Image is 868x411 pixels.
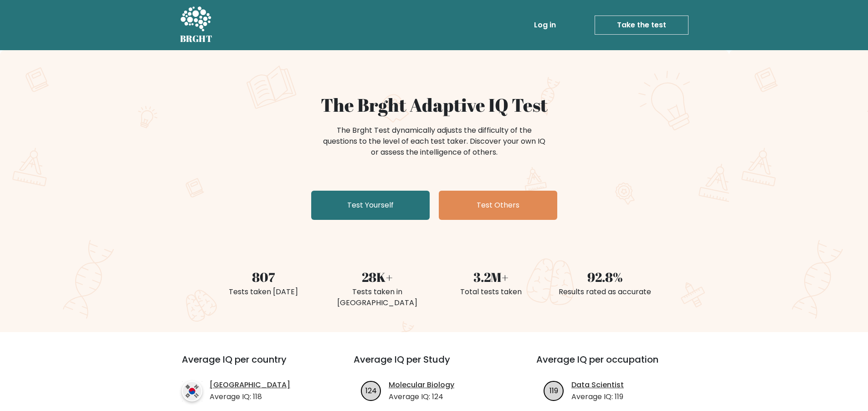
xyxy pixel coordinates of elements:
[554,286,657,297] div: Results rated as accurate
[536,354,697,376] h3: Average IQ per occupation
[571,391,624,402] p: Average IQ: 119
[212,267,315,286] div: 807
[595,16,688,35] a: Take the test
[182,381,202,401] img: country
[326,267,429,286] div: 28K+
[440,267,543,286] div: 3.2M+
[210,380,290,390] a: [GEOGRAPHIC_DATA]
[311,191,430,220] a: Test Yourself
[550,385,558,395] text: 119
[554,267,657,286] div: 92.8%
[389,391,454,402] p: Average IQ: 124
[571,380,624,390] a: Data Scientist
[182,354,321,376] h3: Average IQ per country
[439,191,557,220] a: Test Others
[180,4,213,47] a: BRGHT
[212,286,315,297] div: Tests taken [DATE]
[354,354,514,376] h3: Average IQ per Study
[212,94,657,116] h1: The Brght Adaptive IQ Test
[210,391,290,402] p: Average IQ: 118
[530,16,560,34] a: Log in
[326,286,429,308] div: Tests taken in [GEOGRAPHIC_DATA]
[180,33,213,44] h5: BRGHT
[440,286,543,297] div: Total tests taken
[365,385,377,395] text: 124
[389,380,454,390] a: Molecular Biology
[320,125,548,158] div: The Brght Test dynamically adjusts the difficulty of the questions to the level of each test take...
